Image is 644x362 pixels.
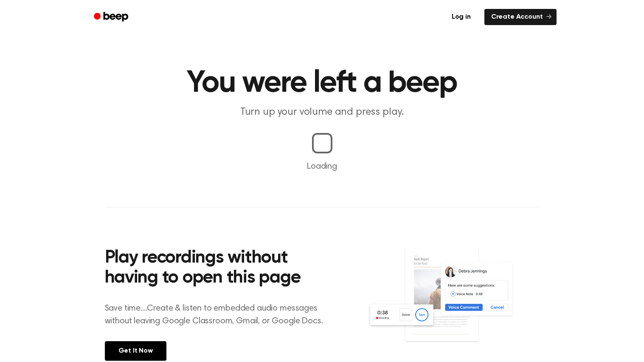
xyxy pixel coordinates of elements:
img: Voice Comments on Docs and Recording Widget [367,246,539,360]
p: Turn up your volume and press play. [159,105,485,119]
a: Get It Now [105,341,166,361]
a: Create Account [484,9,557,25]
a: Log in [443,7,479,27]
p: Loading [10,160,634,173]
h2: Play recordings without having to open this page [105,248,334,288]
h1: You were left a beep [105,68,540,99]
a: Beep [88,9,136,25]
p: Save time....Create & listen to embedded audio messages without leaving Google Classroom, Gmail, ... [105,302,334,328]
